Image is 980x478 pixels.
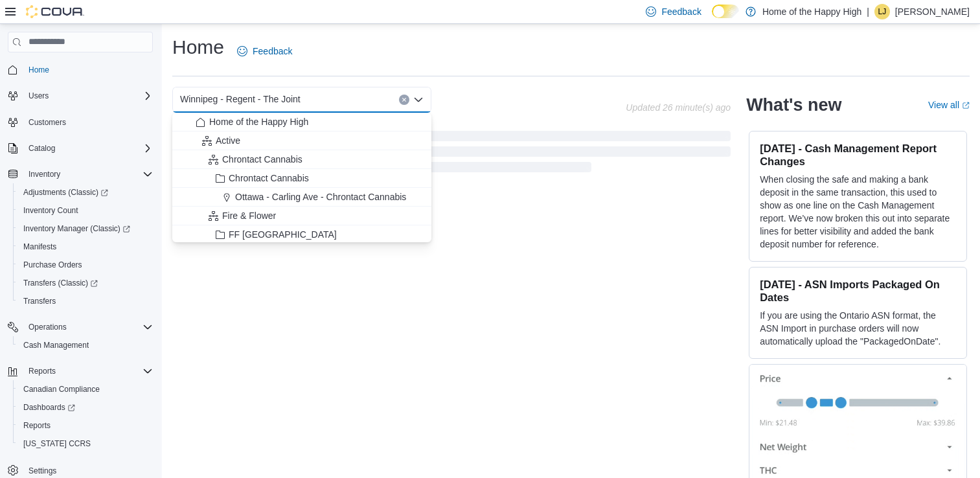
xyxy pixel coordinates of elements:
[28,366,56,376] span: Reports
[23,462,153,478] span: Settings
[874,4,890,19] div: Laura Jenkinson
[18,221,153,236] span: Inventory Manager (Classic)
[216,134,240,147] span: Active
[28,65,49,75] span: Home
[28,466,56,476] span: Settings
[222,209,276,222] span: Fire & Flower
[172,207,431,225] button: Fire & Flower
[3,165,158,183] button: Inventory
[3,60,158,79] button: Home
[23,296,56,306] span: Transfers
[172,131,431,150] button: Active
[18,257,87,273] a: Purchase Orders
[18,337,94,353] a: Cash Management
[28,117,66,128] span: Customers
[23,384,100,394] span: Canadian Compliance
[172,34,224,60] h1: Home
[13,435,158,453] button: [US_STATE] CCRS
[23,62,54,78] a: Home
[760,278,956,304] h3: [DATE] - ASN Imports Packaged On Dates
[895,4,970,19] p: [PERSON_NAME]
[626,102,731,113] p: Updated 26 minute(s) ago
[712,5,739,18] input: Dark Mode
[13,292,158,310] button: Transfers
[18,239,62,255] a: Manifests
[172,169,431,188] button: Chrontact Cannabis
[28,322,67,332] span: Operations
[3,87,158,105] button: Users
[172,188,431,207] button: Ottawa - Carling Ave - Chrontact Cannabis
[23,205,78,216] span: Inventory Count
[13,256,158,274] button: Purchase Orders
[23,88,54,104] button: Users
[3,362,158,380] button: Reports
[23,420,51,431] span: Reports
[18,275,103,291] a: Transfers (Classic)
[23,242,56,252] span: Manifests
[18,337,153,353] span: Cash Management
[399,95,409,105] button: Clear input
[18,203,153,218] span: Inventory Count
[878,4,887,19] span: LJ
[232,38,297,64] a: Feedback
[18,257,153,273] span: Purchase Orders
[23,141,60,156] button: Catalog
[23,114,153,130] span: Customers
[712,18,712,19] span: Dark Mode
[23,363,61,379] button: Reports
[760,142,956,168] h3: [DATE] - Cash Management Report Changes
[18,418,153,433] span: Reports
[23,223,130,234] span: Inventory Manager (Classic)
[928,100,970,110] a: View allExternal link
[23,260,82,270] span: Purchase Orders
[28,91,49,101] span: Users
[23,319,153,335] span: Operations
[18,275,153,291] span: Transfers (Classic)
[18,436,153,451] span: Washington CCRS
[23,88,153,104] span: Users
[23,62,153,78] span: Home
[760,309,956,348] p: If you are using the Ontario ASN format, the ASN Import in purchase orders will now automatically...
[229,172,309,185] span: Chrontact Cannabis
[18,436,96,451] a: [US_STATE] CCRS
[13,220,158,238] a: Inventory Manager (Classic)
[23,166,153,182] span: Inventory
[23,166,65,182] button: Inventory
[23,319,72,335] button: Operations
[13,183,158,201] a: Adjustments (Classic)
[3,139,158,157] button: Catalog
[172,225,431,244] button: FF [GEOGRAPHIC_DATA]
[23,115,71,130] a: Customers
[23,187,108,198] span: Adjustments (Classic)
[23,141,153,156] span: Catalog
[746,95,841,115] h2: What's new
[18,293,153,309] span: Transfers
[18,400,80,415] a: Dashboards
[18,221,135,236] a: Inventory Manager (Classic)
[13,380,158,398] button: Canadian Compliance
[23,278,98,288] span: Transfers (Classic)
[229,228,337,241] span: FF [GEOGRAPHIC_DATA]
[172,133,731,175] span: Loading
[13,238,158,256] button: Manifests
[18,418,56,433] a: Reports
[18,381,153,397] span: Canadian Compliance
[28,143,55,154] span: Catalog
[172,113,431,131] button: Home of the Happy High
[762,4,861,19] p: Home of the Happy High
[3,318,158,336] button: Operations
[413,95,424,105] button: Close list of options
[867,4,869,19] p: |
[13,274,158,292] a: Transfers (Classic)
[26,5,84,18] img: Cova
[253,45,292,58] span: Feedback
[180,91,301,107] span: Winnipeg - Regent - The Joint
[962,102,970,109] svg: External link
[661,5,701,18] span: Feedback
[18,400,153,415] span: Dashboards
[760,173,956,251] p: When closing the safe and making a bank deposit in the same transaction, this used to show as one...
[18,185,153,200] span: Adjustments (Classic)
[13,201,158,220] button: Inventory Count
[209,115,308,128] span: Home of the Happy High
[28,169,60,179] span: Inventory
